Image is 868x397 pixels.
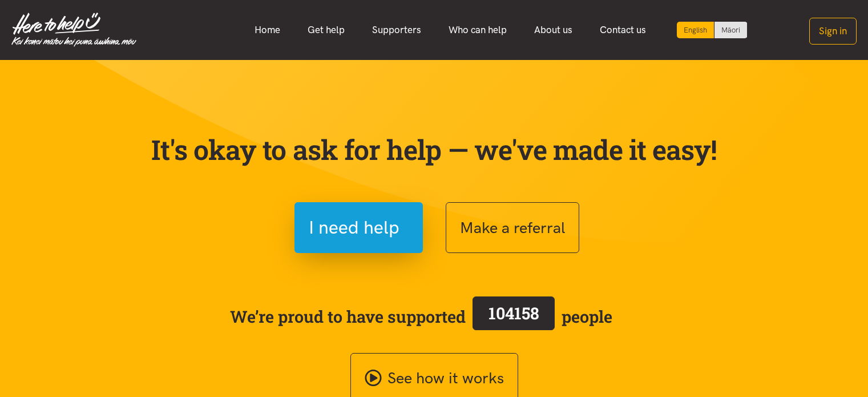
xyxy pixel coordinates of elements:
[230,294,612,339] span: We’re proud to have supported people
[294,202,423,253] button: I need help
[809,18,857,45] button: Sign in
[446,202,579,253] button: Make a referral
[677,22,714,38] div: Current language
[520,18,586,42] a: About us
[586,18,660,42] a: Contact us
[435,18,520,42] a: Who can help
[466,294,562,339] a: 104158
[488,302,539,324] span: 104158
[358,18,435,42] a: Supporters
[677,22,748,38] div: Language toggle
[294,18,358,42] a: Get help
[11,13,136,47] img: Home
[149,133,720,166] p: It's okay to ask for help — we've made it easy!
[241,18,294,42] a: Home
[714,22,747,38] a: Switch to Te Reo Māori
[309,213,399,242] span: I need help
